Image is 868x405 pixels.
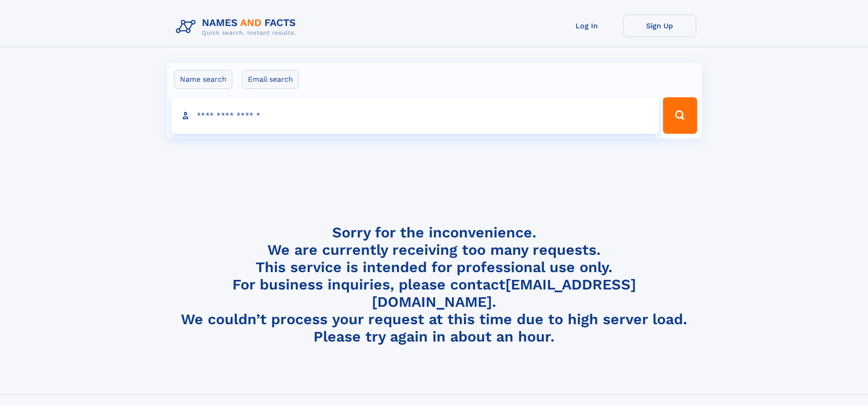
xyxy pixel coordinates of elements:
[550,15,623,37] a: Log In
[174,70,232,89] label: Name search
[171,97,659,134] input: search input
[172,15,303,39] img: Logo Names and Facts
[663,97,697,134] button: Search Button
[372,276,636,310] a: [EMAIL_ADDRESS][DOMAIN_NAME]
[172,224,696,346] h4: Sorry for the inconvenience. We are currently receiving too many requests. This service is intend...
[242,70,299,89] label: Email search
[623,15,696,37] a: Sign Up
